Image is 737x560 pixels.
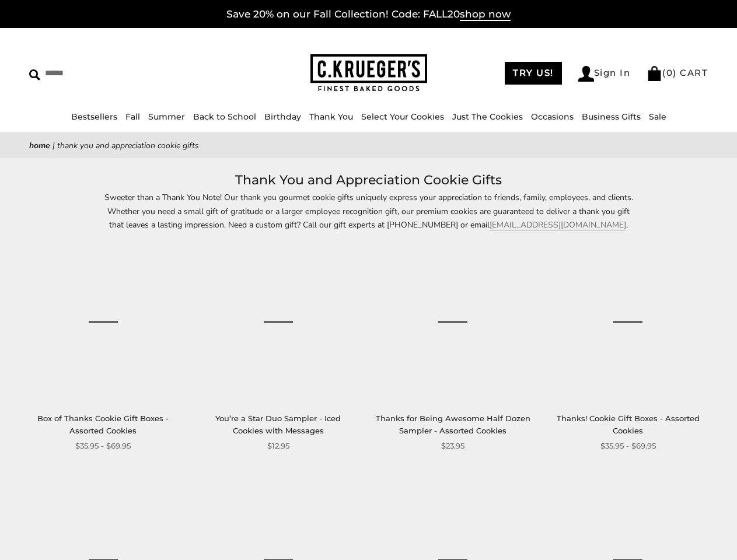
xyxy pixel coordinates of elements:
a: Fall [125,111,140,122]
a: Save 20% on our Fall Collection! Code: FALL20shop now [226,8,511,21]
span: $23.95 [441,440,464,452]
a: Thanks for Being Awesome Half Dozen Sampler - Assorted Cookies [376,414,530,435]
span: 0 [666,67,673,78]
a: Home [29,140,50,151]
p: Sweeter than a Thank You Note! Our thank you gourmet cookie gifts uniquely express your appreciat... [100,191,637,231]
span: $35.95 - $69.95 [75,440,131,452]
span: Thank You and Appreciation Cookie Gifts [57,140,199,151]
img: Account [578,66,594,82]
span: | [53,140,55,151]
a: [EMAIL_ADDRESS][DOMAIN_NAME] [490,219,626,230]
h1: Thank You and Appreciation Cookie Gifts [47,170,690,191]
a: Thank You [309,111,353,122]
a: Thanks! Cookie Gift Boxes - Assorted Cookies [557,414,700,435]
a: Just The Cookies [452,111,523,122]
a: Box of Thanks Cookie Gift Boxes - Assorted Cookies [25,243,182,401]
img: Bag [647,66,662,81]
a: Summer [148,111,185,122]
a: Occasions [531,111,574,122]
a: (0) CART [647,67,708,78]
a: Thanks for Being Awesome Half Dozen Sampler - Assorted Cookies [374,243,532,401]
a: TRY US! [505,62,562,85]
a: Birthday [264,111,301,122]
a: Business Gifts [582,111,641,122]
span: $35.95 - $69.95 [600,440,656,452]
a: Sale [649,111,666,122]
img: Search [29,69,40,80]
a: Select Your Cookies [361,111,444,122]
a: Box of Thanks Cookie Gift Boxes - Assorted Cookies [37,414,169,435]
img: C.KRUEGER'S [310,54,427,92]
nav: breadcrumbs [29,139,708,152]
span: shop now [460,8,511,21]
a: Back to School [193,111,256,122]
span: $12.95 [267,440,289,452]
a: Bestsellers [71,111,117,122]
a: You’re a Star Duo Sampler - Iced Cookies with Messages [200,243,357,401]
a: Thanks! Cookie Gift Boxes - Assorted Cookies [549,243,707,401]
input: Search [29,64,184,82]
a: You’re a Star Duo Sampler - Iced Cookies with Messages [215,414,341,435]
a: Sign In [578,66,631,82]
